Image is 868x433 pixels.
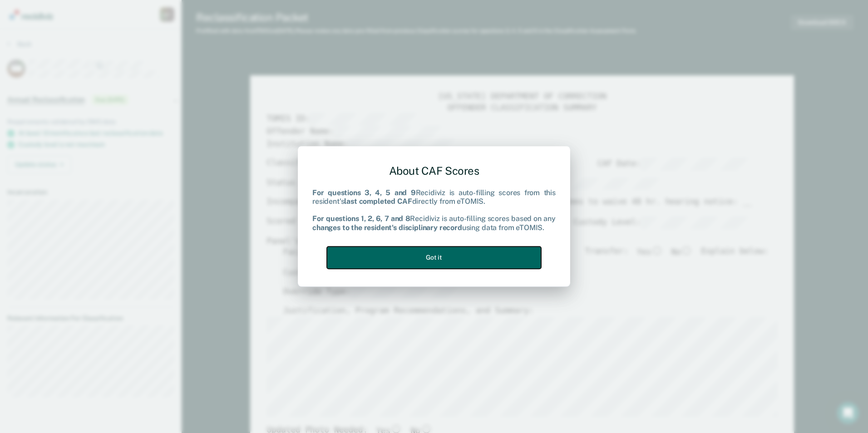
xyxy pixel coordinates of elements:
div: About CAF Scores [312,157,556,185]
b: changes to the resident's disciplinary record [312,223,462,232]
button: Got it [327,246,541,269]
b: For questions 1, 2, 6, 7 and 8 [312,215,410,223]
b: For questions 3, 4, 5 and 9 [312,188,416,197]
div: Recidiviz is auto-filling scores from this resident's directly from eTOMIS. Recidiviz is auto-fil... [312,188,556,232]
b: last completed CAF [344,197,412,206]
